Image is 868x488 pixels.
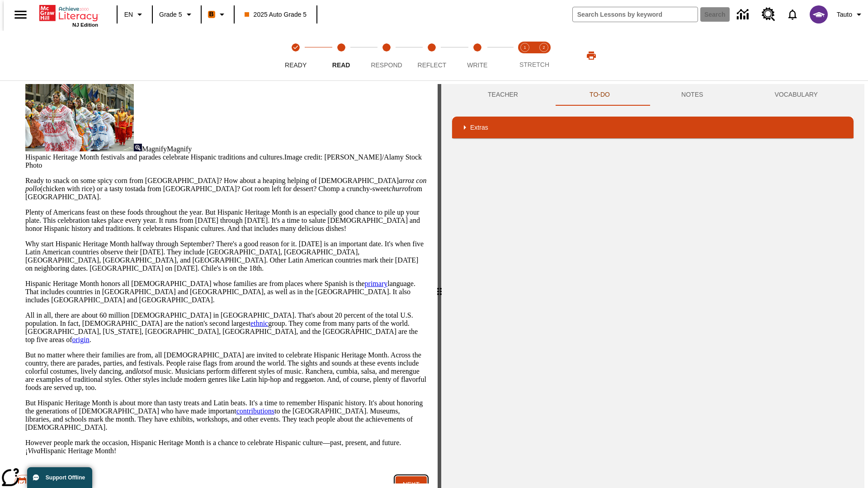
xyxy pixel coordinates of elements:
a: ethnic [250,319,268,327]
div: activity [441,84,864,488]
button: Select a new avatar [804,3,833,26]
span: Read [332,61,350,69]
span: EN [124,10,133,19]
span: Grade 5 [159,10,182,19]
button: Language: EN, Select a language [120,6,149,23]
button: Boost Class color is orange. Change class color [204,6,231,23]
text: 2 [542,45,545,50]
button: Open side menu [7,1,34,28]
p: But Hispanic Heritage Month is about more than tasty treats and Latin beats. It's a time to remem... [25,399,427,432]
img: A photograph of Hispanic women participating in a parade celebrating Hispanic culture. The women ... [25,79,134,151]
span: STRETCH [519,61,549,68]
p: All in all, there are about 60 million [DEMOGRAPHIC_DATA] in [GEOGRAPHIC_DATA]. That's about 20 p... [25,311,427,344]
img: Magnify [134,144,142,151]
span: Support Offline [46,474,85,481]
button: Profile/Settings [833,6,868,23]
button: Reflect step 4 of 5 [406,31,458,80]
span: Magnify [142,145,167,153]
a: origin [72,336,90,343]
p: Why start Hispanic Heritage Month halfway through September? There's a good reason for it. [DATE]... [25,240,427,272]
button: Teacher [452,84,554,106]
span: Respond [371,61,402,69]
span: [DATE] - [DATE] [25,479,77,485]
div: Home [39,3,98,28]
button: Stretch Respond step 2 of 2 [531,31,557,80]
span: Magnify [167,145,192,153]
em: churro [389,185,408,192]
button: NOTES [646,84,739,106]
button: TO-DO [554,84,646,106]
p: However people mark the occasion, Hispanic Heritage Month is a chance to celebrate Hispanic cultu... [25,439,427,455]
em: lots [136,367,146,375]
p: Hispanic Heritage Month honors all [DEMOGRAPHIC_DATA] whose families are from places where Spanis... [25,280,427,304]
span: 2025 Auto Grade 5 [245,10,307,19]
a: Data Center [731,2,756,27]
a: Notifications [781,3,804,26]
em: arroz con pollo [25,177,426,192]
span: NJ Edition [72,22,98,28]
p: Plenty of Americans feast on these foods throughout the year. But Hispanic Heritage Month is an e... [25,208,427,233]
span: Ready [285,61,307,69]
p: Ready to snack on some spicy corn from [GEOGRAPHIC_DATA]? How about a heaping helping of [DEMOGRA... [25,177,427,201]
img: avatar image [810,5,828,23]
input: search field [573,7,698,22]
a: primary [365,280,388,287]
span: Image credit: [PERSON_NAME]/Alamy Stock Photo [25,153,422,169]
button: Support Offline [27,467,92,488]
p: But no matter where their families are from, all [DEMOGRAPHIC_DATA] are invited to celebrate Hisp... [25,351,427,392]
div: Extras [452,117,854,138]
div: reading [4,84,438,483]
a: contributions [236,407,274,415]
button: Read step 2 of 5 [315,31,367,80]
span: Write [467,61,487,69]
button: Stretch Read step 1 of 2 [512,31,538,80]
p: Extras [470,123,488,132]
button: Write step 5 of 5 [451,31,504,80]
a: Resource Center, Will open in new tab [756,2,781,27]
button: Respond step 3 of 5 [360,31,413,80]
button: Print [577,47,606,64]
button: Grade: Grade 5, Select a grade [156,6,198,23]
button: VOCABULARY [739,84,854,106]
em: Viva [28,447,40,455]
span: Tauto [837,10,852,19]
span: B [209,9,214,20]
span: Hispanic Heritage Month festivals and parades celebrate Hispanic traditions and cultures. [25,153,284,161]
text: 1 [524,45,526,50]
span: Reflect [418,61,447,69]
button: Ready(Step completed) step 1 of 5 [269,31,322,80]
div: Instructional Panel Tabs [452,84,854,106]
div: Press Enter or Spacebar and then press right and left arrow keys to move the slider [438,84,441,488]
